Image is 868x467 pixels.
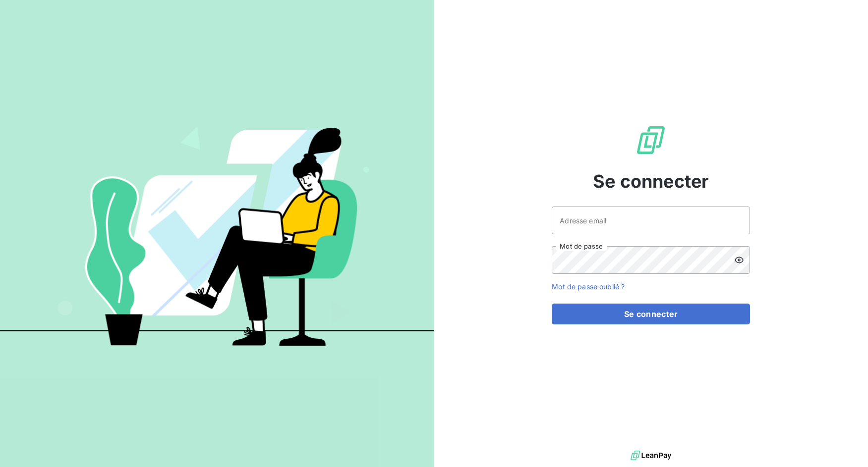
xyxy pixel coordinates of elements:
[552,207,750,234] input: placeholder
[552,282,625,291] a: Mot de passe oublié ?
[593,168,709,195] span: Se connecter
[552,304,750,324] button: Se connecter
[635,124,667,156] img: Logo LeanPay
[631,448,671,463] img: logo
